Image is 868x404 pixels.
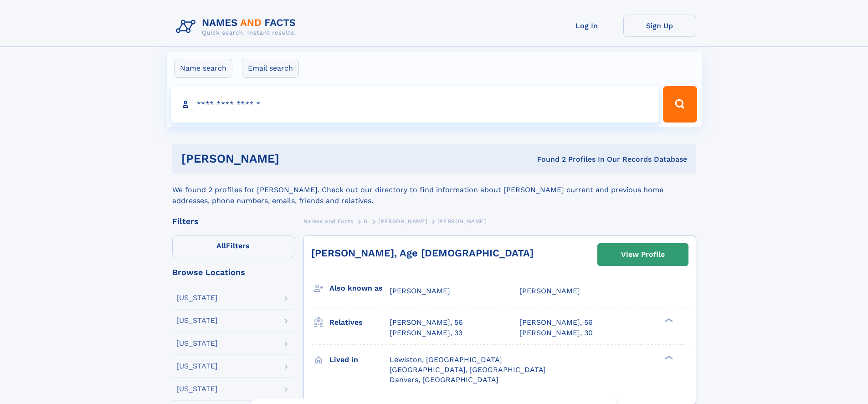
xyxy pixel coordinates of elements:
[242,59,299,78] label: Email search
[408,154,687,164] div: Found 2 Profiles In Our Records Database
[172,15,303,39] img: Logo Names and Facts
[216,241,226,250] span: All
[623,15,696,37] a: Sign Up
[181,153,408,164] h1: [PERSON_NAME]
[176,340,218,347] div: [US_STATE]
[364,215,368,227] a: D
[172,217,294,225] div: Filters
[390,365,546,374] span: [GEOGRAPHIC_DATA], [GEOGRAPHIC_DATA]
[519,328,593,338] a: [PERSON_NAME], 30
[171,86,659,123] input: search input
[390,328,462,338] a: [PERSON_NAME], 33
[329,315,390,330] h3: Relatives
[390,286,450,295] span: [PERSON_NAME]
[390,317,463,327] a: [PERSON_NAME], 56
[378,218,427,225] span: [PERSON_NAME]
[172,235,294,257] label: Filters
[172,268,294,276] div: Browse Locations
[174,59,232,78] label: Name search
[390,375,498,384] span: Danvers, [GEOGRAPHIC_DATA]
[329,281,390,296] h3: Also known as
[663,317,673,323] div: ❯
[621,244,665,265] div: View Profile
[172,174,696,206] div: We found 2 profiles for [PERSON_NAME]. Check out our directory to find information about [PERSON_...
[550,15,623,37] a: Log In
[663,354,673,360] div: ❯
[176,294,218,302] div: [US_STATE]
[311,247,534,259] a: [PERSON_NAME], Age [DEMOGRAPHIC_DATA]
[519,317,593,327] a: [PERSON_NAME], 56
[303,215,354,227] a: Names and Facts
[176,385,218,393] div: [US_STATE]
[329,352,390,368] h3: Lived in
[364,218,368,225] span: D
[598,244,688,266] a: View Profile
[663,86,697,123] button: Search Button
[519,286,580,295] span: [PERSON_NAME]
[378,215,427,227] a: [PERSON_NAME]
[176,363,218,370] div: [US_STATE]
[176,317,218,324] div: [US_STATE]
[437,218,486,225] span: [PERSON_NAME]
[390,355,502,364] span: Lewiston, [GEOGRAPHIC_DATA]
